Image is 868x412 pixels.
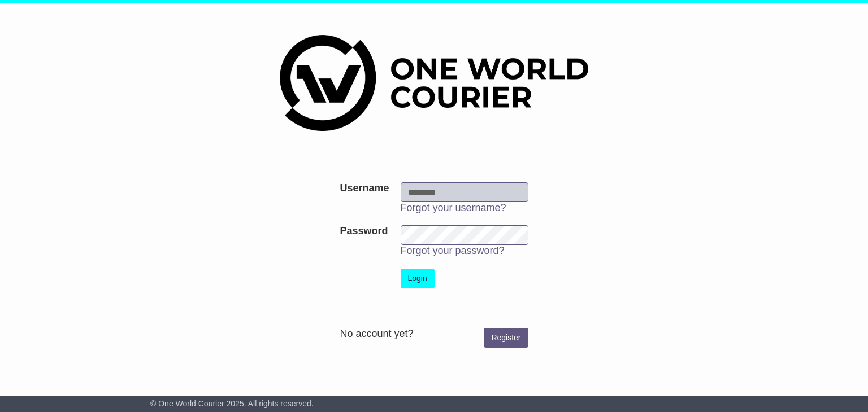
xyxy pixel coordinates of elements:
[401,269,435,288] button: Login
[150,399,314,408] span: © One World Courier 2025. All rights reserved.
[340,182,389,195] label: Username
[340,225,388,238] label: Password
[280,35,588,131] img: One World
[401,245,505,256] a: Forgot your password?
[340,328,528,340] div: No account yet?
[484,328,528,348] a: Register
[401,202,506,213] a: Forgot your username?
